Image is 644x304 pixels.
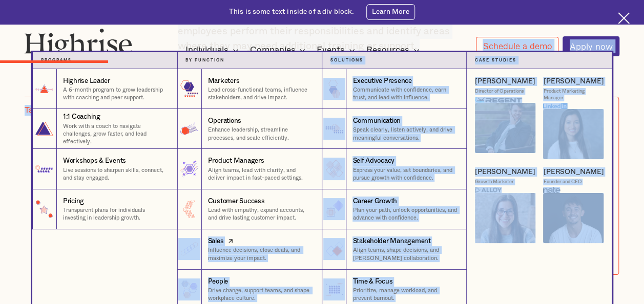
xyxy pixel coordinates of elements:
p: Lead cross-functional teams, influence stakeholders, and drive impact. [208,86,314,102]
a: [PERSON_NAME] [543,77,604,86]
p: Align teams, lead with clarity, and deliver impact in fast-paced settings. [208,166,314,182]
a: Learn More [366,4,415,19]
div: Self Advocacy [352,156,394,166]
a: [PERSON_NAME] [475,167,535,177]
div: This is some text inside of a div block. [229,7,355,17]
strong: by function [185,58,224,62]
div: Career Growth [352,197,397,206]
p: Live sessions to sharpen skills, connect, and stay engaged. [63,166,169,182]
div: Pricing [63,197,84,206]
div: People [208,277,228,287]
strong: Solutions [330,58,363,62]
p: Speak clearly, listen actively, and drive meaningful conversations. [352,126,458,142]
div: Resources [366,44,423,56]
a: [PERSON_NAME] [543,167,604,177]
div: Communication [352,116,401,126]
a: 1:1 CoachingWork with a coach to navigate challenges, grow faster, and lead effectively. [32,109,177,149]
a: Highrise LeaderA 6-month program to grow leadership with coaching and peer support. [32,69,177,109]
p: Communicate with confidence, earn trust, and lead with influence. [352,86,458,102]
p: Transparent plans for individuals investing in leadership growth. [63,206,169,222]
a: CommunicationSpeak clearly, listen actively, and drive meaningful conversations. [322,109,467,149]
a: Self AdvocacyExpress your value, set boundaries, and pursue growth with confidence. [322,149,467,189]
div: 1:1 Coaching [63,112,100,122]
div: Product Marketing Manager [543,88,604,101]
p: Lead with empathy, expand accounts, and drive lasting customer impact. [208,206,314,222]
img: Highrise logo [25,28,132,60]
strong: Programs [41,58,72,62]
a: PricingTransparent plans for individuals investing in leadership growth. [32,189,177,229]
div: Events [317,44,358,56]
p: Plan your path, unlock opportunities, and advance with confidence. [352,206,458,222]
a: Workshops & EventsLive sessions to sharpen skills, connect, and stay engaged. [32,149,177,189]
p: Drive change, support teams, and shape workplace culture. [208,287,314,302]
img: Cross icon [618,12,630,24]
a: Product ManagersAlign teams, lead with clarity, and deliver impact in fast-paced settings. [177,149,322,189]
div: Individuals [185,44,242,56]
a: Schedule a demo [476,37,559,56]
div: Companies [250,44,308,56]
div: Time & Focus [352,277,392,287]
p: Prioritize, manage workload, and prevent burnout. [352,287,458,302]
div: Events [317,44,345,56]
div: Founder and CEO [543,179,581,185]
div: Companies [250,44,295,56]
p: Enhance leadership, streamline processes, and scale efficiently. [208,126,314,142]
div: Sales [208,236,224,246]
div: Individuals [185,44,228,56]
strong: Case Studies [475,58,516,62]
div: Operations [208,116,241,126]
div: Highrise Leader [63,76,110,86]
div: Stakeholder Management [352,236,430,246]
a: Customer SuccessLead with empathy, expand accounts, and drive lasting customer impact. [177,189,322,229]
p: Influence decisions, close deals, and maximize your impact. [208,246,314,262]
a: OperationsEnhance leadership, streamline processes, and scale efficiently. [177,109,322,149]
div: Product Managers [208,156,264,166]
div: Director of Operations [475,88,524,95]
p: Align teams, shape decisions, and [PERSON_NAME] collaboration. [352,246,458,262]
div: Executive Presence [352,76,411,86]
a: Executive PresenceCommunicate with confidence, earn trust, and lead with influence. [322,69,467,109]
p: Express your value, set boundaries, and pursue growth with confidence. [352,166,458,182]
div: Resources [366,44,409,56]
a: MarketersLead cross-functional teams, influence stakeholders, and drive impact. [177,69,322,109]
div: Customer Success [208,197,265,206]
a: SalesInfluence decisions, close deals, and maximize your impact. [177,229,322,269]
div: Workshops & Events [63,156,126,166]
p: A 6-month program to grow leadership with coaching and peer support. [63,86,169,102]
a: [PERSON_NAME] [475,77,535,86]
div: Growth Marketer [475,179,514,185]
a: Career GrowthPlan your path, unlock opportunities, and advance with confidence. [322,189,467,229]
p: Work with a coach to navigate challenges, grow faster, and lead effectively. [63,122,169,146]
div: Marketers [208,76,240,86]
a: Stakeholder ManagementAlign teams, shape decisions, and [PERSON_NAME] collaboration. [322,229,467,269]
a: Apply now [563,36,619,56]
